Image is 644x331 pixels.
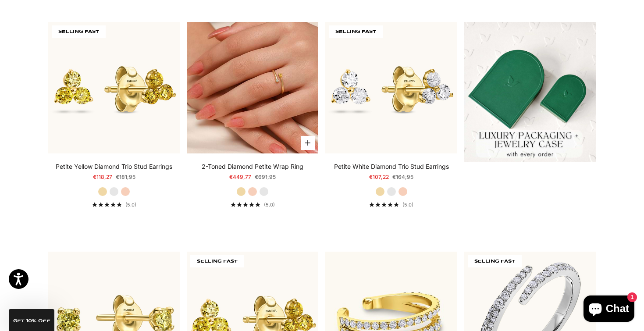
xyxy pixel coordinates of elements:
a: 5.0 out of 5.0 stars(5.0) [369,202,413,208]
span: SELLING FAST [52,25,106,38]
div: 5.0 out of 5.0 stars [92,202,122,207]
sale-price: €107,22 [369,173,389,182]
span: SELLING FAST [468,255,522,267]
span: SELLING FAST [329,25,383,38]
a: Petite White Diamond Trio Stud Earrings [334,162,449,171]
sale-price: €449,77 [229,173,251,182]
compare-at-price: €181,95 [116,173,135,182]
a: Petite Yellow Diamond Trio Stud Earrings [56,162,172,171]
img: #YellowGold #RoseGold #WhiteGold [187,22,318,153]
a: 5.0 out of 5.0 stars(5.0) [231,202,275,208]
sale-price: €118,27 [93,173,112,182]
span: (5.0) [402,202,413,208]
span: GET 10% Off [13,319,50,323]
compare-at-price: €164,95 [392,173,413,182]
div: 5.0 out of 5.0 stars [369,202,399,207]
img: #YellowGold [48,22,180,153]
div: GET 10% Off [9,309,54,331]
img: #YellowGold [325,22,457,153]
span: (5.0) [264,202,275,208]
a: 5.0 out of 5.0 stars(5.0) [92,202,136,208]
span: (5.0) [125,202,136,208]
compare-at-price: €691,95 [255,173,276,182]
div: 5.0 out of 5.0 stars [231,202,260,207]
a: 2-Toned Diamond Petite Wrap Ring [202,162,303,171]
span: SELLING FAST [190,255,244,267]
inbox-online-store-chat: Shopify online store chat [581,295,637,324]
